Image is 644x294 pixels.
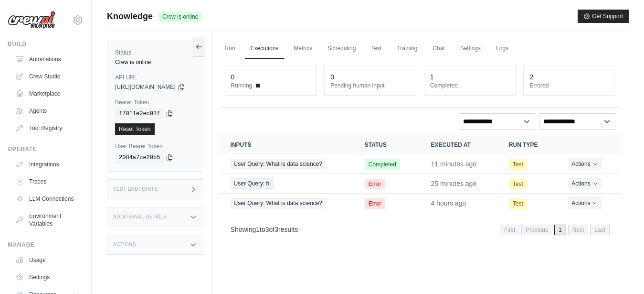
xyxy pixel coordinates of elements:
span: Previous [521,225,552,235]
h3: Actions [113,242,136,248]
span: User Query: hi [231,178,274,189]
span: Running [231,82,253,89]
a: Settings [11,270,84,285]
span: Knowledge [107,10,153,23]
dt: Pending human input [330,82,410,89]
div: Operate [8,145,84,153]
img: Logo [8,11,55,29]
div: 2 [529,72,533,82]
a: Run [219,39,241,59]
span: 1 [256,226,260,233]
a: LLM Connections [11,191,84,207]
a: Metrics [288,39,318,59]
span: First [500,225,519,235]
label: User Bearer Token [115,142,195,150]
span: User Query: What is data science? [231,198,326,208]
span: Error [365,179,385,189]
a: View execution details for User Query [231,178,342,189]
a: Settings [454,39,486,59]
a: Executions [245,39,285,59]
time: September 1, 2025 at 16:18 IST [431,199,466,207]
button: Get Support [578,10,629,23]
a: View execution details for User Query [231,159,342,169]
code: 2084a7ce20b5 [115,152,164,163]
button: Actions for execution [568,158,602,170]
a: Agents [11,103,84,119]
nav: Pagination [500,225,610,235]
code: f7011e2ec01f [115,108,164,120]
span: Test [509,159,527,170]
span: Completed [365,159,400,170]
a: Scheduling [322,39,361,59]
div: 1 [430,72,434,82]
span: Last [590,225,610,235]
a: Crew Studio [11,69,84,84]
button: Actions for execution [568,178,602,189]
a: Logs [490,39,514,59]
span: User Query: What is data science? [231,159,326,169]
a: Test [365,39,387,59]
span: 1 [554,225,566,235]
span: Crew is online [158,11,202,22]
label: API URL [115,74,195,81]
a: Integrations [11,157,84,172]
a: Tool Registry [11,120,84,136]
a: Training [391,39,423,59]
a: Traces [11,174,84,189]
span: Test [509,198,527,209]
span: [URL][DOMAIN_NAME] [115,83,176,91]
span: Next [568,225,589,235]
time: September 1, 2025 at 20:03 IST [431,160,476,168]
p: Showing to of results [231,225,298,234]
span: Test [509,179,527,189]
button: Actions for execution [568,197,602,209]
div: Crew is online [115,58,195,66]
a: Reset Token [115,123,155,135]
span: 3 [265,226,269,233]
div: Build [8,40,84,48]
a: View execution details for User Query [231,198,342,208]
a: Automations [11,52,84,67]
th: Inputs [219,135,353,154]
label: Bearer Token [115,98,195,106]
th: Status [353,135,420,154]
section: Crew executions table [219,135,621,241]
time: September 1, 2025 at 19:50 IST [431,180,476,187]
dt: Errored [529,82,609,89]
span: 3 [274,226,278,233]
div: 0 [231,72,235,82]
h3: Additional Details [113,214,167,220]
dt: Completed [430,82,510,89]
nav: Pagination [219,217,621,241]
span: Error [365,198,385,209]
th: Run Type [497,135,557,154]
a: Marketplace [11,86,84,101]
a: Environment Variables [11,208,84,231]
div: Manage [8,241,84,249]
h3: Test Endpoints [113,186,158,192]
th: Executed at [419,135,497,154]
a: Chat [427,39,450,59]
div: 0 [330,72,334,82]
a: Usage [11,252,84,268]
label: Status [115,49,195,56]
